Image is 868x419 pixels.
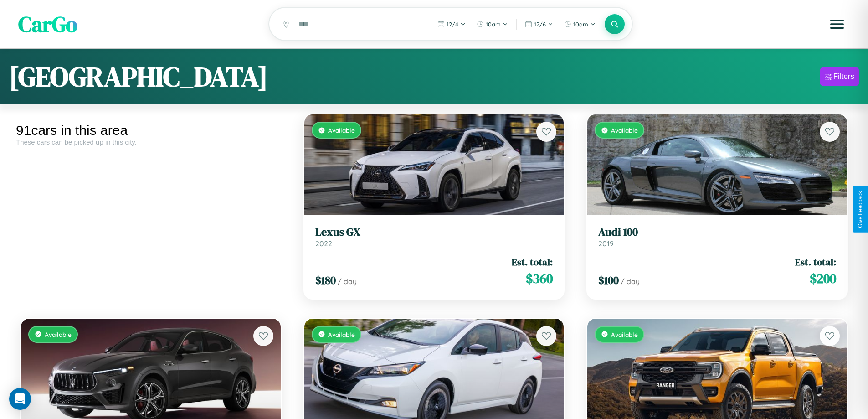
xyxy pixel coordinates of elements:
[315,226,553,248] a: Lexus GX2022
[18,9,77,39] span: CarGo
[16,123,286,138] div: 91 cars in this area
[328,126,355,134] span: Available
[833,72,854,81] div: Filters
[45,331,72,338] span: Available
[598,226,836,239] h3: Audi 100
[560,17,600,31] button: 10am
[824,11,850,37] button: Open menu
[486,21,501,28] span: 10am
[621,277,640,286] span: / day
[315,239,332,248] span: 2022
[598,239,614,248] span: 2019
[598,273,619,288] span: $ 100
[598,226,836,248] a: Audi 1002019
[9,58,268,95] h1: [GEOGRAPHIC_DATA]
[611,331,638,338] span: Available
[512,255,553,269] span: Est. total:
[472,17,513,31] button: 10am
[573,21,588,28] span: 10am
[9,388,31,410] div: Open Intercom Messenger
[16,138,286,146] div: These cars can be picked up in this city.
[534,21,546,28] span: 12 / 6
[315,273,336,288] span: $ 180
[338,277,357,286] span: / day
[433,17,470,31] button: 12/4
[857,191,863,228] div: Give Feedback
[447,21,458,28] span: 12 / 4
[328,331,355,338] span: Available
[795,255,836,269] span: Est. total:
[315,226,553,239] h3: Lexus GX
[810,269,836,288] span: $ 200
[520,17,558,31] button: 12/6
[526,269,553,288] span: $ 360
[820,67,859,86] button: Filters
[611,126,638,134] span: Available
